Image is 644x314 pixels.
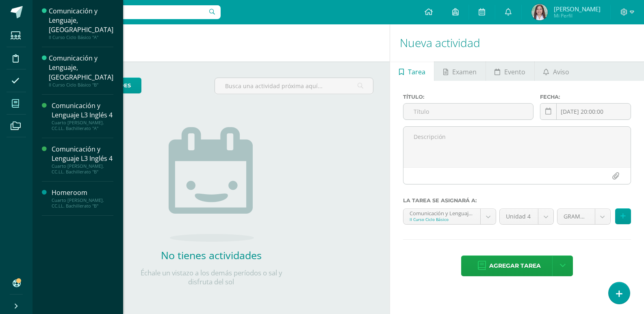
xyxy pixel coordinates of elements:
[403,94,533,100] label: Título:
[531,4,548,20] img: f5bd1891ebb362354a98283855bc7a32.png
[553,62,569,82] span: Aviso
[564,209,589,224] span: GRAMMAR (10.0%)
[52,163,113,175] div: Cuarto [PERSON_NAME]. CC.LL. Bachillerato "B"
[49,82,113,88] div: II Curso Ciclo Básico "B"
[52,101,113,131] a: Comunicación y Lenguaje L3 Inglés 4Cuarto [PERSON_NAME]. CC.LL. Bachillerato "A"
[410,217,474,222] div: II Curso Ciclo Básico
[540,104,631,119] input: Fecha de entrega
[49,54,113,82] div: Comunicación y Lenguaje, [GEOGRAPHIC_DATA]
[49,6,113,35] div: Comunicación y Lenguaje, [GEOGRAPHIC_DATA]
[52,188,113,197] div: Homeroom
[52,188,113,209] a: HomeroomCuarto [PERSON_NAME]. CC.LL. Bachillerato "B"
[215,78,373,94] input: Busca una actividad próxima aquí...
[49,35,113,40] div: II Curso Ciclo Básico "A"
[42,24,380,61] h1: Actividades
[408,62,425,82] span: Tarea
[390,61,434,81] a: Tarea
[52,120,113,131] div: Cuarto [PERSON_NAME]. CC.LL. Bachillerato "A"
[49,54,113,87] a: Comunicación y Lenguaje, [GEOGRAPHIC_DATA]II Curso Ciclo Básico "B"
[486,61,534,81] a: Evento
[52,101,113,120] div: Comunicación y Lenguaje L3 Inglés 4
[489,256,541,276] span: Agregar tarea
[557,209,610,224] a: GRAMMAR (10.0%)
[403,197,631,204] label: La tarea se asignará a:
[403,209,496,224] a: Comunicación y Lenguaje, Inglés 'A'II Curso Ciclo Básico
[130,269,293,286] p: Échale un vistazo a los demás períodos o sal y disfruta del sol
[452,62,477,82] span: Examen
[535,61,578,81] a: Aviso
[52,197,113,209] div: Cuarto [PERSON_NAME]. CC.LL. Bachillerato "B"
[506,209,532,224] span: Unidad 4
[504,62,525,82] span: Evento
[38,5,221,19] input: Busca un usuario...
[554,12,601,19] span: Mi Perfil
[540,94,631,100] label: Fecha:
[500,209,553,224] a: Unidad 4
[410,209,474,217] div: Comunicación y Lenguaje, Inglés 'A'
[52,145,113,163] div: Comunicación y Lenguaje L3 Inglés 4
[169,127,254,242] img: no_activities.png
[403,104,533,119] input: Título
[400,24,634,61] h1: Nueva actividad
[49,6,113,40] a: Comunicación y Lenguaje, [GEOGRAPHIC_DATA]II Curso Ciclo Básico "A"
[130,248,293,262] h2: No tienes actividades
[434,61,485,81] a: Examen
[52,145,113,175] a: Comunicación y Lenguaje L3 Inglés 4Cuarto [PERSON_NAME]. CC.LL. Bachillerato "B"
[554,5,601,13] span: [PERSON_NAME]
